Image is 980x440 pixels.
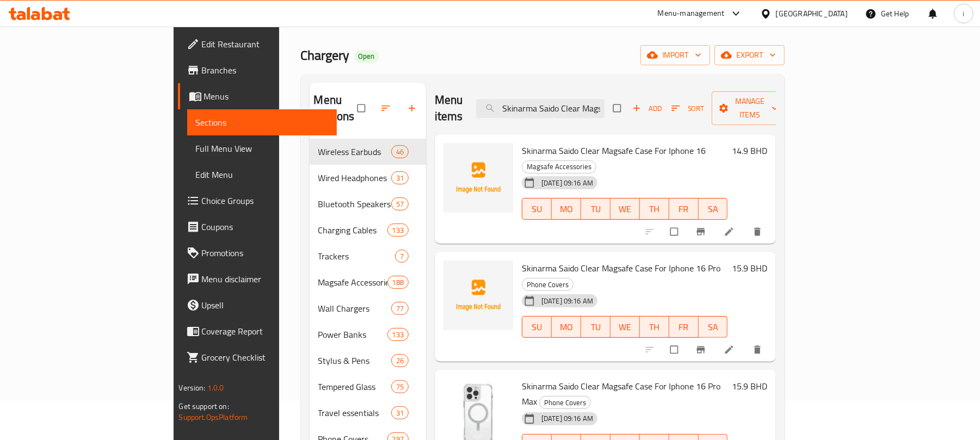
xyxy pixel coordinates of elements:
[435,92,463,125] h2: Menu items
[527,319,547,335] span: SU
[310,243,426,269] div: Trackers7
[310,295,426,321] div: Wall Chargers77
[585,201,606,217] span: TU
[723,48,776,62] span: export
[611,316,640,338] button: WE
[310,139,426,165] div: Wireless Earbuds46
[178,57,337,83] a: Branches
[196,116,329,129] span: Sections
[310,217,426,243] div: Charging Cables133
[178,344,337,370] a: Grocery Checklist
[732,379,767,394] h6: 15.9 BHD
[202,351,329,364] span: Grocery Checklist
[674,201,694,217] span: FR
[522,160,596,173] span: Magsafe Accessories
[202,325,329,338] span: Coverage Report
[318,328,387,341] span: Power Banks
[585,319,606,335] span: TU
[202,299,329,312] span: Upsell
[388,225,408,236] span: 133
[522,378,720,410] span: Skinarma Saido Clear Magsafe Case For Iphone 16 Pro Max
[539,396,591,409] div: Phone Covers
[387,224,409,237] div: items
[552,316,581,338] button: MO
[581,316,611,338] button: TU
[611,198,640,220] button: WE
[392,199,408,209] span: 57
[179,399,229,413] span: Get support on:
[392,303,408,314] span: 77
[699,316,728,338] button: SA
[732,261,767,276] h6: 15.9 BHD
[392,147,408,157] span: 46
[396,251,408,262] span: 7
[202,38,329,51] span: Edit Restaurant
[630,100,664,117] span: Add item
[187,109,337,135] a: Sections
[388,277,408,288] span: 188
[318,145,391,158] span: Wireless Earbuds
[724,226,737,237] a: Edit menu item
[202,64,329,77] span: Branches
[581,198,611,220] button: TU
[318,171,391,184] span: Wired Headphones
[310,321,426,348] div: Power Banks133
[689,338,715,362] button: Branch-specific-item
[522,278,574,291] div: Phone Covers
[540,396,590,409] span: Phone Covers
[776,8,848,20] div: [GEOGRAPHIC_DATA]
[669,316,699,338] button: FR
[178,266,337,292] a: Menu disclaimer
[187,162,337,188] a: Edit Menu
[556,201,577,217] span: MO
[392,408,408,418] span: 31
[179,410,248,424] a: Support.OpsPlatform
[615,319,636,335] span: WE
[669,100,707,117] button: Sort
[671,102,705,115] span: Sort
[724,344,737,355] a: Edit menu item
[318,354,391,367] span: Stylus & Pens
[640,198,669,220] button: TH
[664,221,687,242] span: Select to update
[318,224,387,237] span: Charging Cables
[310,348,426,374] div: Stylus & Pens26
[351,98,374,119] span: Select all sections
[712,91,789,125] button: Manage items
[196,142,329,155] span: Full Menu View
[527,201,547,217] span: SU
[202,220,329,233] span: Coupons
[178,318,337,344] a: Coverage Report
[207,381,224,395] span: 1.0.0
[310,165,426,191] div: Wired Headphones31
[318,197,391,210] span: Bluetooth Speakers
[202,246,329,259] span: Promotions
[720,95,780,122] span: Manage items
[387,276,409,289] div: items
[522,142,706,159] span: Skinarma Saido Clear Magsafe Case For Iphone 16
[388,330,408,340] span: 133
[644,319,665,335] span: TH
[202,194,329,207] span: Choice Groups
[644,201,665,217] span: TH
[178,31,337,57] a: Edit Restaurant
[699,198,728,220] button: SA
[443,143,513,213] img: Skinarma Saido Clear Magsafe Case For Iphone 16
[522,316,552,338] button: SU
[607,98,630,119] span: Select section
[354,52,379,61] span: Open
[178,214,337,240] a: Coupons
[703,319,724,335] span: SA
[658,7,725,20] div: Menu-management
[178,83,337,109] a: Menus
[391,354,409,367] div: items
[745,338,772,362] button: delete
[714,45,785,65] button: export
[318,302,391,315] span: Wall Chargers
[537,413,597,424] span: [DATE] 09:16 AM
[318,276,387,289] span: Magsafe Accessories
[202,272,329,286] span: Menu disclaimer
